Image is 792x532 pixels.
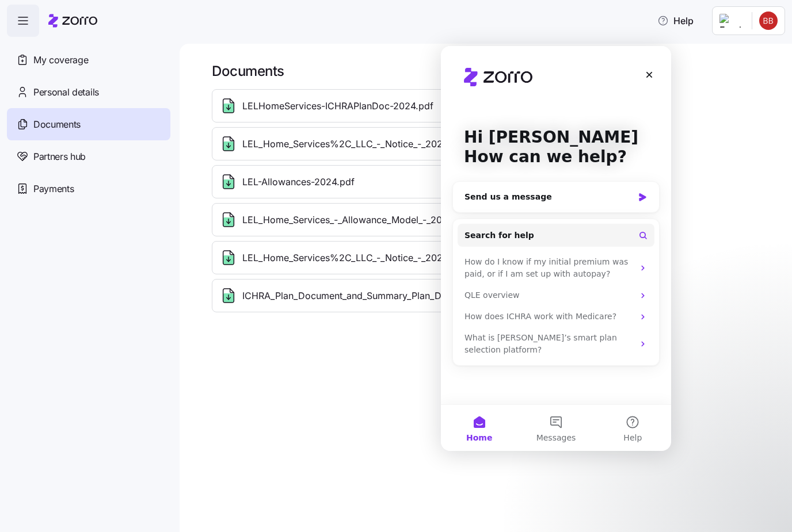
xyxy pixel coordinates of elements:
[657,14,694,28] span: Help
[648,9,703,32] button: Help
[33,117,81,132] span: Documents
[212,62,776,80] h1: Documents
[242,213,455,227] span: LEL_Home_Services_-_Allowance_Model_-_2025.pdf
[7,140,170,173] a: Partners hub
[242,289,456,303] span: ICHRA_Plan_Document_and_Summary_Plan_Description_-_2026.pdf
[719,14,742,28] img: Employer logo
[7,44,170,76] a: My coverage
[33,85,99,99] span: Personal details
[441,46,671,451] iframe: Intercom live chat
[242,137,455,151] span: LEL_Home_Services%2C_LLC_-_Notice_-_2025.pdf
[7,108,170,140] a: Documents
[33,53,88,67] span: My coverage
[7,76,170,108] a: Personal details
[242,175,355,189] span: LEL-Allowances-2024.pdf
[242,99,433,113] span: LELHomeServices-ICHRAPlanDoc-2024.pdf
[33,150,86,164] span: Partners hub
[7,173,170,205] a: Payments
[759,12,778,30] img: f5ebfcef32fa0adbb4940a66d692dbe2
[33,182,74,196] span: Payments
[242,251,455,265] span: LEL_Home_Services%2C_LLC_-_Notice_-_2026.pdf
